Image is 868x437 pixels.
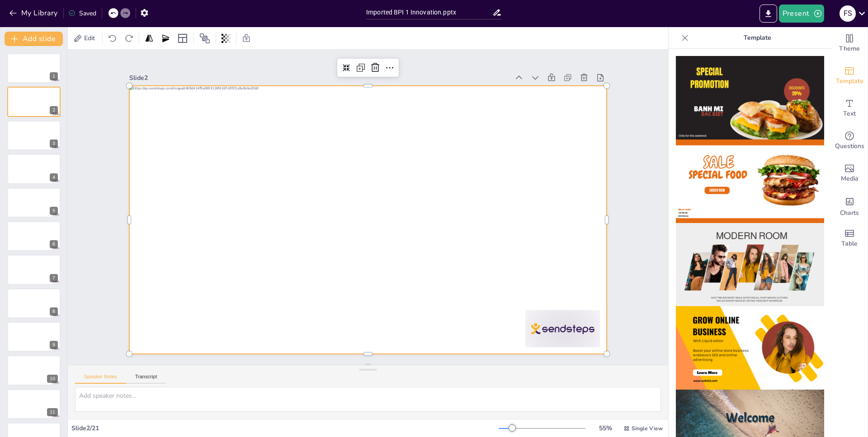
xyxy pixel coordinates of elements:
[831,27,868,60] div: Change the overall theme
[676,306,824,390] img: thumb-4.png
[843,109,856,119] span: Text
[692,27,822,49] p: Template
[7,53,61,83] div: 1
[50,173,58,181] div: 4
[71,424,499,432] div: Slide 2 / 21
[50,139,58,148] div: 3
[7,221,61,251] div: 6
[831,92,868,125] div: Add text boxes
[7,389,61,419] div: 11
[50,341,58,349] div: 9
[841,174,859,184] span: Media
[50,207,58,215] div: 5
[5,32,63,46] button: Add slide
[831,125,868,157] div: Get real-time input from your audience
[835,141,864,151] span: Questions
[840,5,856,23] button: F S
[75,374,126,384] button: Speaker Notes
[50,106,58,114] div: 2
[50,274,58,282] div: 7
[50,72,58,80] div: 1
[840,208,859,218] span: Charts
[759,5,777,23] button: Export to PowerPoint
[7,188,61,218] div: 5
[7,288,61,318] div: 8
[47,375,58,383] div: 10
[676,139,824,223] img: thumb-2.png
[50,240,58,248] div: 6
[175,31,190,46] div: Layout
[594,424,616,432] div: 55 %
[632,425,663,432] span: Single View
[831,60,868,92] div: Add ready made slides
[836,76,863,86] span: Template
[7,255,61,284] div: 7
[82,34,97,42] span: Edit
[831,222,868,255] div: Add a table
[7,6,61,20] button: My Library
[47,408,58,416] div: 11
[366,6,492,19] input: Insert title
[7,154,61,184] div: 4
[7,121,61,150] div: 3
[68,9,96,18] div: Saved
[7,355,61,385] div: 10
[7,87,61,116] div: 2
[839,44,860,54] span: Theme
[129,74,509,82] div: Slide 2
[831,190,868,222] div: Add charts and graphs
[676,56,824,139] img: thumb-1.png
[126,374,166,384] button: Transcript
[840,5,856,22] div: F S
[199,33,210,44] span: Position
[7,322,61,352] div: 9
[841,239,858,249] span: Table
[831,157,868,190] div: Add images, graphics, shapes or video
[779,5,824,23] button: Present
[676,223,824,307] img: thumb-3.png
[50,307,58,316] div: 8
